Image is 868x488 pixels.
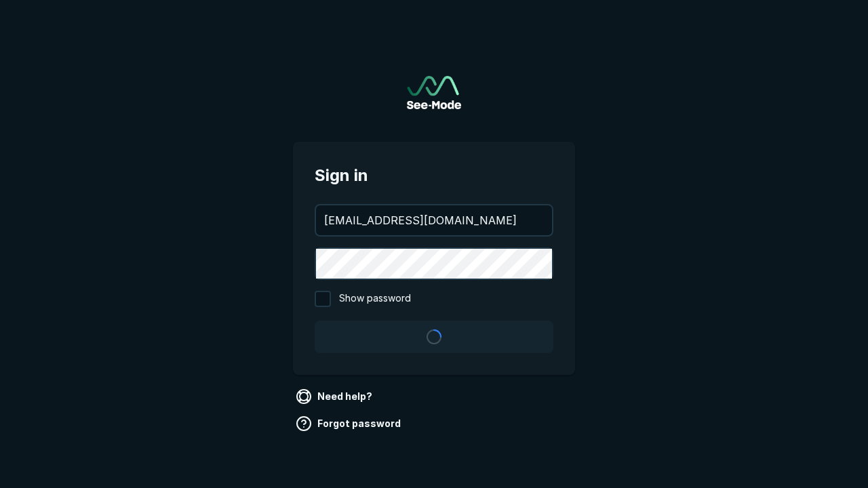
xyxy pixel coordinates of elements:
span: Show password [339,291,411,307]
a: Need help? [293,386,378,407]
img: See-Mode Logo [407,76,461,109]
a: Go to sign in [407,76,461,109]
span: Sign in [315,163,553,188]
a: Forgot password [293,413,406,434]
input: your@email.com [316,205,552,235]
